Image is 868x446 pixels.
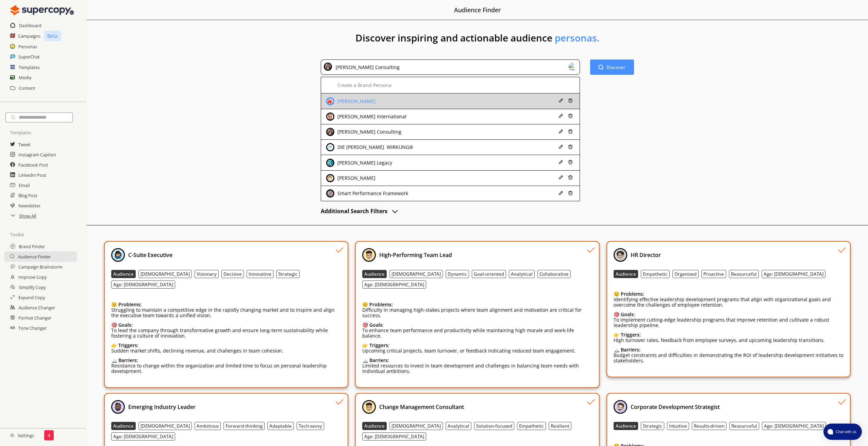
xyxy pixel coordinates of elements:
[362,348,575,354] p: Upcoming critical projects, team turnover, or feedback indicating reduced team engagement.
[19,62,40,72] a: Templates
[474,271,504,277] b: Goal-oriented
[326,128,334,136] img: Close
[326,113,334,121] img: Close
[195,270,219,278] button: Visionary
[701,270,726,278] button: Proactive
[621,311,635,318] b: Goals:
[764,423,824,429] b: Age: [DEMOGRAPHIC_DATA]
[111,280,175,289] button: Age: [DEMOGRAPHIC_DATA]
[669,423,687,429] b: Intuitive
[446,270,469,278] button: Dynamic
[324,63,332,71] img: Close
[614,332,825,338] div: 👉
[362,358,592,363] div: 🏔️
[267,422,294,430] button: Adaptable
[833,429,858,434] span: Chat with us
[111,302,341,307] div: 😟
[336,83,391,88] div: Create a Brand Persona
[326,174,334,182] img: Close
[18,170,46,180] h2: LinkedIn Post
[278,271,298,277] b: Strategic
[606,64,625,70] b: Discover
[321,206,399,216] button: advanced-inputs
[19,241,45,252] a: Brand Finder
[362,248,376,262] img: Profile Picture
[336,160,392,166] div: [PERSON_NAME] Legacy
[19,72,31,83] a: Media
[731,271,757,277] b: Resourceful
[568,98,573,103] img: Close
[138,270,192,278] button: [DEMOGRAPHIC_DATA]
[336,114,406,119] div: [PERSON_NAME] International
[614,338,825,343] p: High turnover rates, feedback from employee surveys, and upcoming leadership transitions.
[729,422,759,430] button: Resourceful
[18,150,56,160] a: Instagram Caption
[764,271,823,277] b: Age: [DEMOGRAPHIC_DATA]
[18,190,37,201] a: Blog Post
[326,143,334,151] img: Close
[336,175,375,181] div: [PERSON_NAME]
[138,422,192,430] button: [DEMOGRAPHIC_DATA]
[558,144,563,149] img: Close
[551,423,569,429] b: Resilient
[299,423,322,429] b: Tech-savvy
[18,139,31,150] h2: Tweet
[297,422,324,430] button: Tech-savvy
[118,357,138,363] b: Barriers:
[336,191,408,196] div: Smart Performance Framework
[474,422,514,430] button: Solution-focused
[362,322,592,328] div: 🎯
[113,433,173,440] b: Age: [DEMOGRAPHIC_DATA]
[247,270,273,278] button: Innovative
[111,270,136,278] button: Audience
[197,271,217,277] b: Visionary
[18,323,47,333] a: Tone Changer
[18,313,51,323] a: Format Changer
[558,114,563,118] img: Close
[511,271,533,277] b: Analytical
[221,270,244,278] button: Decisive
[113,271,134,277] b: Audience
[391,271,441,277] b: [DEMOGRAPHIC_DATA]
[389,422,443,430] button: [DEMOGRAPHIC_DATA]
[472,270,506,278] button: Goal-oriented
[614,312,844,317] div: 🎯
[614,297,844,308] p: Identifying effective leadership development programs that align with organizational goals and ov...
[19,282,46,292] h2: Simplify Copy
[362,328,592,339] p: To enhance team performance and productivity while maintaining high morale and work-life balance.
[364,281,424,288] b: Age: [DEMOGRAPHIC_DATA]
[621,346,640,353] b: Barriers:
[111,358,341,363] div: 🏔️
[111,400,125,414] img: Profile Picture
[558,98,563,103] img: Close
[616,423,636,429] b: Audience
[362,343,575,348] div: 👉
[18,52,40,62] a: SuperChat
[336,99,375,104] div: [PERSON_NAME]
[568,191,573,195] img: Close
[569,63,577,71] img: Close
[643,271,668,277] b: Empathetic
[19,20,41,31] a: Dashboard
[19,180,30,190] h2: Email
[111,343,283,348] div: 👉
[558,129,563,134] img: Close
[391,423,441,429] b: [DEMOGRAPHIC_DATA]
[369,357,389,363] b: Barriers:
[631,251,661,259] b: HR Director
[19,83,35,93] a: Content
[362,280,426,289] button: Age: [DEMOGRAPHIC_DATA]
[111,432,175,441] button: Age: [DEMOGRAPHIC_DATA]
[362,432,426,441] button: Age: [DEMOGRAPHIC_DATA]
[448,423,469,429] b: Analytical
[614,270,638,278] button: Audience
[621,331,641,338] b: Triggers:
[509,270,535,278] button: Analytical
